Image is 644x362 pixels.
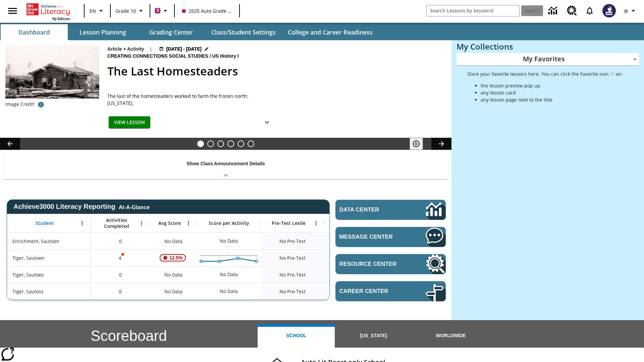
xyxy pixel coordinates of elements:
div: No Data, Tiger, Sautoes [150,266,197,283]
span: No Data [161,285,186,298]
span: NJ Edition [52,16,70,21]
span: No Data [161,268,186,282]
div: No Data, Tiger, Sautoss [324,283,388,300]
span: / [210,53,211,59]
span: US History I [212,53,240,60]
button: Aug 24 - Aug 24 Choose Dates [158,46,211,53]
button: Open Menu [137,218,147,228]
div: No Data, Tiger, Sautoes [216,268,241,281]
span: Creating Connections Social Studies [107,53,210,60]
button: Show Details [260,116,274,129]
button: Boost Class color is violet red. Change class color [152,5,172,17]
div: No Data, Tiger, Sautoss [150,283,197,300]
span: | [150,46,152,53]
div: My Favorites [457,53,639,66]
div: No Data, Tiger, Sautoes [324,266,388,283]
div: No Data, Tiger, Sautoen [324,249,388,266]
button: Open Menu [183,218,194,228]
a: Message Center [335,227,446,247]
p: 4 [118,254,123,261]
a: Data Center [335,200,446,220]
button: Dashboard [1,24,68,40]
span: 12.5% [167,252,185,264]
div: 0, Tiger, Sautoes [91,266,150,283]
span: Tiger, Sautoss [12,288,44,295]
span: 0 [119,271,122,278]
span: 2025 Auto Grade 10 [182,7,232,14]
input: search field [427,5,519,16]
button: Open Menu [77,218,87,228]
button: Slide 5 Pre-release lesson [237,140,244,147]
button: View Lesson [109,116,150,129]
a: Resource Center, Will open in new tab [335,254,446,274]
span: Score per Activity [209,220,249,226]
span: Pre-Test Lexile [272,220,306,226]
a: Data Center [544,2,563,20]
span: Data Center [339,206,403,213]
div: No Data, Enrichment, Sautoen [216,234,241,248]
span: Achieve3000 Literacy Reporting [13,203,150,210]
span: Message Center [339,234,406,240]
button: Select a new avatar [598,2,620,19]
div: No Data, Enrichment, Sautoen [324,233,388,249]
span: No Pre-Test, Enrichment, Sautoen [279,238,306,245]
span: EN [90,7,96,14]
button: Open Menu [311,218,321,228]
button: Slide 6 Career Lesson [248,140,254,147]
p: Article + Activity [107,46,144,53]
img: Black and white photo from the early 20th century of a couple in front of a log cabin with a hors... [5,46,99,99]
span: B [156,6,159,15]
span: Tiger, Sautoen [12,254,45,261]
span: 0 [119,238,122,245]
li: the lesson preview pop up [481,82,623,89]
span: The last of the homesteaders worked to farm the frozen north: Alaska. [107,93,275,107]
div: 4, One or more Activity scores may be invalid., Tiger, Sautoen [91,249,150,266]
button: Profile/Settings [620,5,641,17]
div: No Data, Enrichment, Sautoen [150,233,197,249]
button: Image credit: Frank and Frances Carpenter collection/Library of Congress [34,99,48,111]
span: [DATE] - [DATE] [166,46,202,53]
span: Avg Score [158,220,181,226]
button: Worldwide [412,324,489,348]
div: 0, Tiger, Sautoss [91,283,150,300]
button: Pause [410,138,423,150]
button: [US_STATE] [335,324,412,348]
a: Notifications [581,2,598,19]
div: Pause [410,138,430,150]
button: Class/Student Settings [206,24,281,40]
button: Lesson Planning [69,24,136,40]
span: 0 [119,288,122,295]
div: 0, Enrichment, Sautoen [91,233,150,249]
button: Slide 2 Remembering Justice O'Connor [207,140,214,147]
button: Grading Center [138,24,205,40]
span: @ [624,7,628,14]
span: Grade 10 [115,7,136,14]
button: Slide 3 Climbing Mount Tai [217,140,224,147]
div: , 12.5%, Attention! This student's Average First Try Score of 12.5% is below 65%, Tiger, Sautoen [150,249,197,266]
div: No Data, Tiger, Sautoss [216,285,241,298]
button: Grade: Grade 10, Select a grade [113,5,148,17]
span: No Pre-Test, Tiger, Sautoss [279,288,306,295]
span: Resource Center [339,261,406,267]
h3: My Collections [457,42,639,51]
button: Slide 1 The Last Homesteaders [197,140,204,147]
span: No Data [161,234,186,248]
div: At-A-Glance [119,203,150,210]
div: Show Class Announcement Details [3,156,448,179]
p: Image Credit [5,101,34,108]
button: College and Career Readiness [282,24,378,40]
button: Lesson carousel, Next [431,138,451,150]
button: Slide 4 Defining Our Government's Purpose [227,140,234,147]
li: any lesson page next to the title [481,96,623,103]
span: No Pre-Test, Tiger, Sautoes [279,271,306,278]
div: Home [26,2,70,21]
a: Career Center [335,281,446,301]
span: Enrichment, Sautoen [12,238,59,245]
span: Career Center [339,288,406,295]
a: Home [26,3,70,16]
a: Resource Center, Will open in new tab [563,2,581,20]
img: Avatar [602,4,616,17]
span: Student [36,220,54,226]
p: Show Class Announcement Details [186,160,265,167]
p: Store your favorite lessons here. You can click the Favorite icon ♡ on: [467,70,623,77]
